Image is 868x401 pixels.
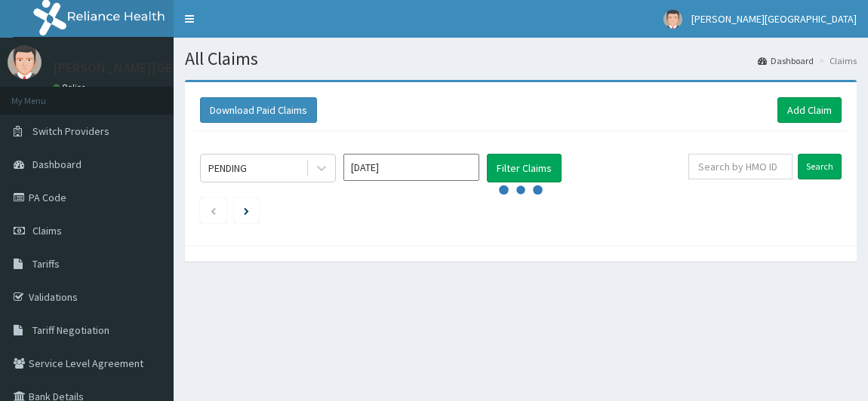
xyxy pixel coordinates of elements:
[210,204,217,217] a: Previous page
[688,154,793,179] input: Search by HMO ID
[487,154,562,182] button: Filter Claims
[815,54,857,67] li: Claims
[32,323,109,337] span: Tariff Negotiation
[53,82,89,93] a: Online
[208,161,247,176] div: PENDING
[32,224,62,237] span: Claims
[32,124,109,138] span: Switch Providers
[343,154,479,181] input: Select Month and Year
[777,97,842,123] a: Add Claim
[53,61,276,75] p: [PERSON_NAME][GEOGRAPHIC_DATA]
[798,154,842,179] input: Search
[498,167,543,213] svg: audio-loading
[758,54,814,67] a: Dashboard
[185,49,857,69] h1: All Claims
[244,204,249,217] a: Next page
[200,97,317,123] button: Download Paid Claims
[8,45,42,79] img: User Image
[32,158,82,171] span: Dashboard
[691,12,857,26] span: [PERSON_NAME][GEOGRAPHIC_DATA]
[663,10,682,29] img: User Image
[32,257,60,271] span: Tariffs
